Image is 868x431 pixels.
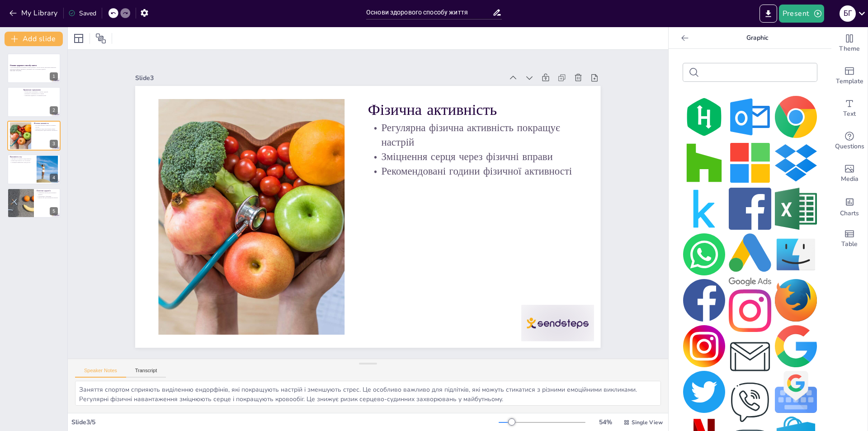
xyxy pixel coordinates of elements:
[831,92,868,125] div: Add text boxes
[75,368,126,378] button: Speaker Notes
[135,74,503,82] div: Slide 3
[368,149,577,164] p: Зміцнення серця через фізичні вправи
[23,91,58,93] p: Збалансоване харчування є основою здоров'я
[10,64,37,66] strong: Основи здорового способу життя
[683,188,725,230] img: 189_Kaggle_logo_logos-64.svg
[5,32,63,46] button: Add slide
[831,190,868,223] div: Add charts and graphs
[23,89,58,91] p: Правильне харчування
[368,120,577,149] p: Регулярна фізична активність покращує настрій
[10,67,58,70] p: У цій презентації ми розглянемо основи здорового способу життя, включаючи правильне харчування, ф...
[34,124,58,128] p: Регулярна фізична активність покращує настрій
[779,5,824,23] button: Present
[7,121,61,151] div: 3
[37,197,58,199] p: Заняття хобі для покращення настрою
[775,325,817,367] img: logo_brand_brands_logos_google-64.svg
[594,418,616,426] div: 54 %
[7,154,61,184] div: 4
[683,371,725,413] img: 2018_social_media_popular_app_logo_twitter-64.svg
[729,142,771,184] img: 78-microsoft-64.svg
[841,239,858,249] span: Table
[775,371,817,413] img: logo_brand_brands_logos_google_keyboard-64.svg
[775,142,817,184] img: logo_brand_brands_logos_dropbox-64.svg
[835,142,864,152] span: Questions
[683,279,725,321] img: 2018_social_media_popular_app_logo_facebook-64.svg
[759,5,777,23] button: Export to PowerPoint
[368,164,577,178] p: Рекомендовані години фізичної активності
[632,419,663,426] span: Single View
[7,188,61,218] div: 5
[23,93,58,95] p: Важливість різноманітності в раціоні
[729,233,771,286] img: Google_Ads_logo-64.svg
[729,381,771,423] img: Logo_viber_telephone_handset-64.svg
[836,76,863,86] span: Template
[10,158,34,160] p: Якісний сон покращує продуктивність
[23,94,58,96] p: Уникнення надмірного споживання цукру
[10,160,34,162] p: Вплив недостатнього сну на настрій
[775,96,817,138] img: logo_brand_brands_logos_chrome-64.svg
[37,189,58,192] p: Психічне здоров'я
[831,27,868,60] div: Change the overall theme
[50,106,58,114] div: 2
[95,33,106,44] span: Position
[50,140,58,148] div: 3
[839,44,860,54] span: Theme
[775,279,817,321] img: logo_brand_brands_logos_firefox-64.svg
[37,192,58,195] p: Управління стресом для психічного здоров'я
[840,5,856,23] button: Б Г
[50,72,58,81] div: 1
[75,381,661,406] textarea: Заняття спортом сприяють виділенню ендорфінів, які покращують настрій і зменшують стрес. Це особл...
[71,31,86,46] div: Layout
[775,188,817,230] img: logo_brand_brands_logos_excel-64.svg
[831,157,868,190] div: Add images, graphics, shapes or video
[10,70,58,72] p: Generated with [URL]
[683,142,725,184] img: 166_Houzz_logo_logos-64.svg
[729,96,771,138] img: 74-outlook-64.svg
[50,207,58,215] div: 5
[34,122,58,125] p: Фізична активність
[37,195,58,197] p: Спілкування з близькими
[843,109,856,119] span: Text
[126,368,166,378] button: Transcript
[841,174,859,184] span: Media
[10,161,34,163] p: Створення комфортних умов для сну
[7,6,61,20] button: My Library
[831,223,868,255] div: Add a table
[71,418,499,426] div: Slide 3 / 5
[7,87,61,117] div: 2
[368,99,577,121] p: Фізична активність
[7,53,61,83] div: 1
[775,233,817,275] img: logo_brand_brands_logos_finder-64.svg
[729,188,771,230] img: Facebook-64.svg
[729,289,771,332] img: Instagram-64.svg
[831,125,868,157] div: Get real-time input from your audience
[831,60,868,92] div: Add ready made slides
[840,208,859,218] span: Charts
[34,128,58,130] p: Зміцнення серця через фізичні вправи
[729,336,771,378] img: Logo_Gmail_envelope_letter_email-64.svg
[683,325,725,367] img: 2018_social_media_popular_app_logo_instagram-64.svg
[683,96,725,138] img: 160_Hackerrank_logo_logos-64.svg
[840,5,856,22] div: Б Г
[366,6,492,19] input: Insert title
[10,156,34,158] p: Важливість сну
[50,174,58,182] div: 4
[68,9,96,18] div: Saved
[683,233,725,275] img: 2018_social_media_popular_app_logo-whatsapp-64.svg
[34,129,58,131] p: Рекомендовані години фізичної активності
[692,27,822,49] p: Graphic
